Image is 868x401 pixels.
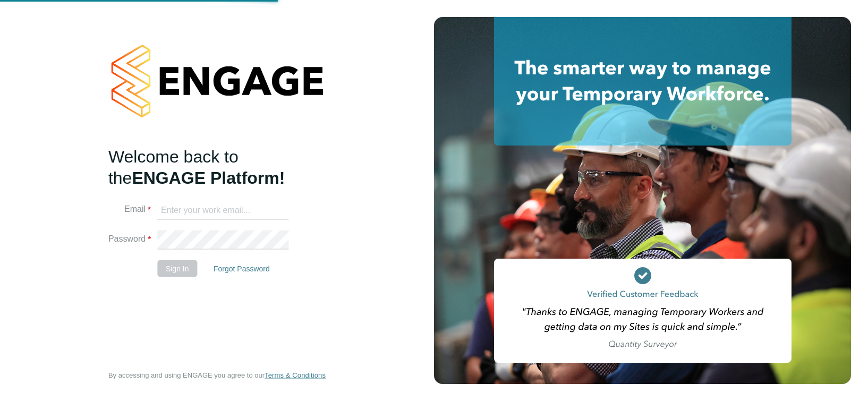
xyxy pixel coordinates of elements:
input: Enter your work email... [157,201,288,220]
h2: ENGAGE Platform! [108,146,316,188]
button: Sign In [157,260,198,277]
label: Password [108,233,151,244]
button: Forgot Password [205,260,278,277]
span: By accessing and using ENGAGE you agree to our [108,371,326,379]
span: Welcome back to the [108,147,239,187]
a: Terms & Conditions [265,371,326,380]
label: Email [108,203,151,215]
